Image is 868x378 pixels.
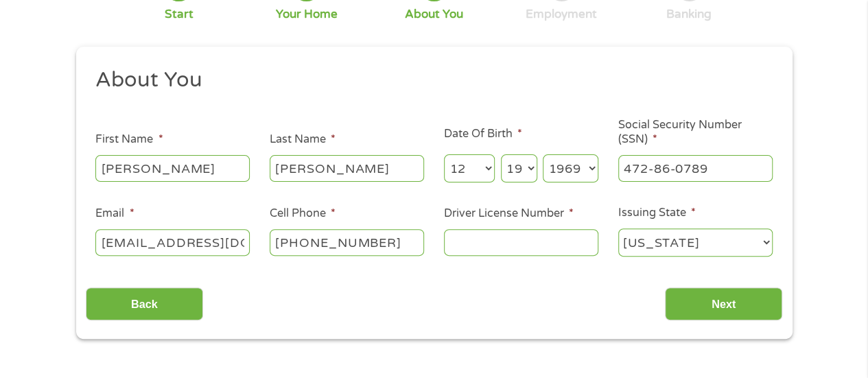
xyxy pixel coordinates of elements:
[95,155,250,181] input: John
[95,229,250,255] input: john@gmail.com
[270,132,336,147] label: Last Name
[270,206,336,221] label: Cell Phone
[666,7,712,22] div: Banking
[618,206,696,220] label: Issuing State
[276,7,338,22] div: Your Home
[405,7,463,22] div: About You
[95,206,134,221] label: Email
[95,67,762,94] h2: About You
[444,127,522,141] label: Date Of Birth
[444,206,574,221] label: Driver License Number
[165,7,193,22] div: Start
[270,229,424,255] input: (541) 754-3010
[618,155,773,181] input: 078-05-1120
[526,7,597,22] div: Employment
[86,287,203,321] input: Back
[618,118,773,147] label: Social Security Number (SSN)
[665,287,782,321] input: Next
[95,132,163,147] label: First Name
[270,155,424,181] input: Smith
